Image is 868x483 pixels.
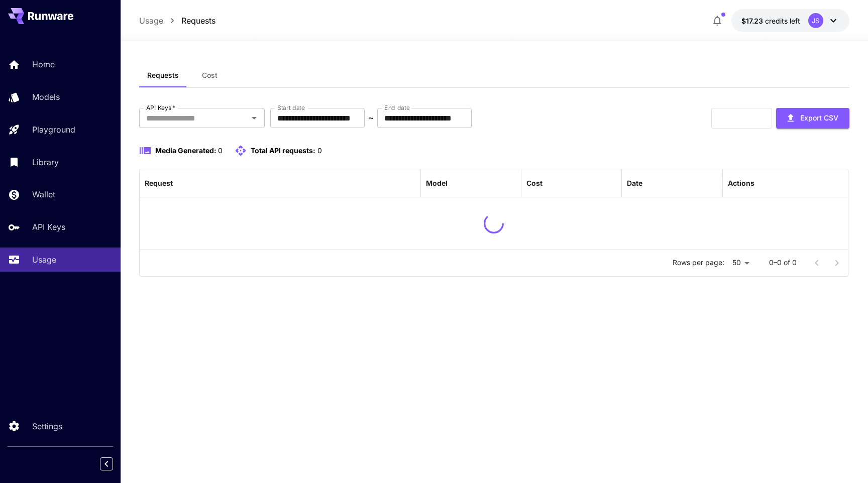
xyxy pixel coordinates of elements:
p: ~ [368,112,374,124]
button: Open [247,111,261,125]
a: Usage [139,15,163,27]
p: 0–0 of 0 [769,258,797,268]
p: Rows per page: [673,258,724,268]
div: JS [808,13,823,28]
div: Model [426,179,448,187]
p: Home [32,58,55,70]
span: Cost [202,71,218,80]
p: Library [32,156,59,168]
button: Export CSV [776,108,849,129]
span: Requests [147,71,179,80]
a: Requests [181,15,215,27]
div: Date [627,179,642,187]
span: 0 [218,146,223,155]
label: End date [384,103,409,112]
p: API Keys [32,221,65,233]
span: Total API requests: [251,146,315,155]
div: $17.23062 [741,16,800,26]
span: Media Generated: [155,146,216,155]
span: $17.23 [741,17,765,25]
p: Models [32,91,60,103]
label: Start date [277,103,305,112]
nav: breadcrumb [139,15,215,27]
label: API Keys [146,103,175,112]
p: Settings [32,420,62,432]
div: Collapse sidebar [107,455,121,473]
span: credits left [765,17,800,25]
div: Actions [728,179,754,187]
p: Usage [32,254,56,266]
span: 0 [317,146,322,155]
button: Collapse sidebar [100,457,113,470]
div: Request [145,179,173,187]
button: $17.23062JS [731,9,849,32]
div: 50 [728,256,753,270]
p: Wallet [32,188,55,200]
p: Playground [32,124,75,136]
div: Cost [526,179,542,187]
